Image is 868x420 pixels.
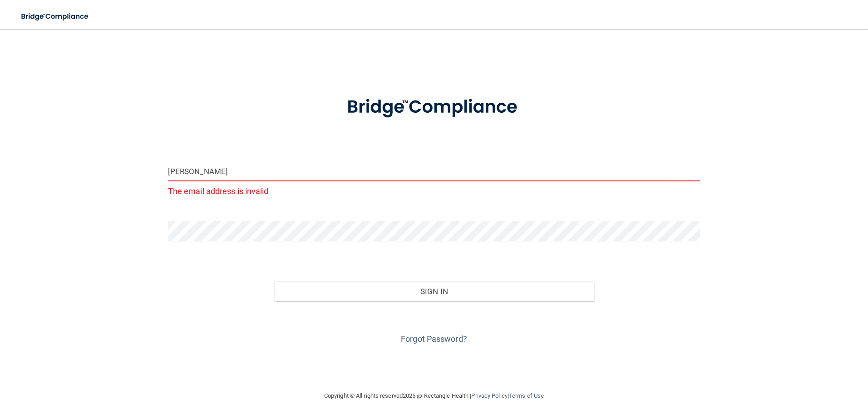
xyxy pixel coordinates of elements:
a: Forgot Password? [401,334,467,344]
img: bridge_compliance_login_screen.278c3ca4.svg [328,84,540,131]
p: The email address is invalid [168,184,700,199]
a: Terms of Use [509,392,544,399]
div: Copyright © All rights reserved 2025 @ Rectangle Health | | [268,381,600,410]
a: Privacy Policy [471,392,507,399]
button: Sign In [274,281,594,301]
img: bridge_compliance_login_screen.278c3ca4.svg [14,7,97,26]
input: Email [168,161,700,181]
